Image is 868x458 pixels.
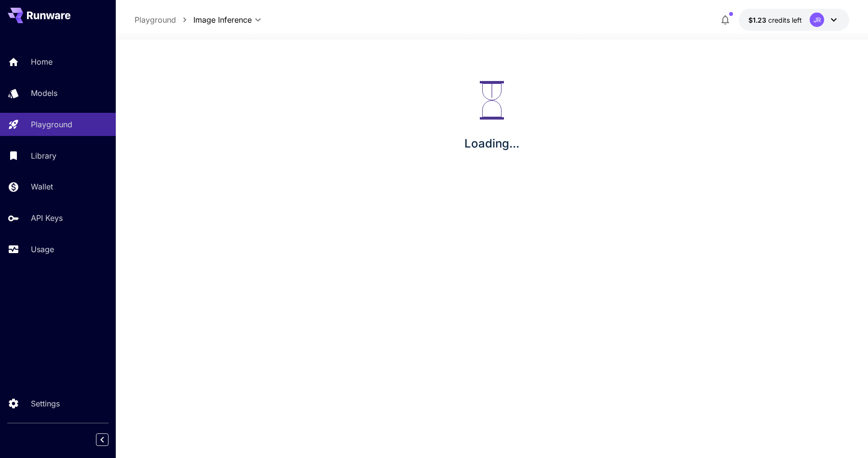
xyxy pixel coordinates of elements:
button: $1.23152JR [739,9,849,31]
nav: breadcrumb [135,14,193,26]
span: Image Inference [193,14,252,26]
div: Collapse sidebar [103,431,116,448]
button: Collapse sidebar [96,433,108,446]
p: API Keys [31,212,63,224]
p: Models [31,87,57,99]
p: Settings [31,398,60,409]
p: Playground [31,119,72,130]
a: Playground [135,14,176,26]
span: $1.23 [748,16,768,24]
div: JR [810,13,824,27]
div: $1.23152 [748,15,802,25]
span: credits left [768,16,802,24]
p: Loading... [464,135,519,152]
p: Home [31,56,53,67]
p: Wallet [31,181,53,192]
p: Library [31,150,56,162]
p: Usage [31,243,54,255]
